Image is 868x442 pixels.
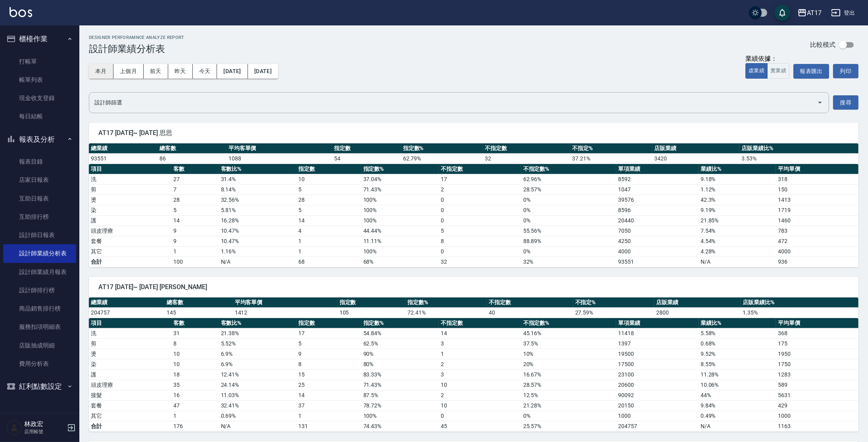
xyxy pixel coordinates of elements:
td: 8596 [616,205,699,215]
td: 2 [439,184,521,195]
a: 設計師業績月報表 [3,263,76,281]
th: 指定數% [405,297,487,308]
td: 21.85 % [699,215,776,226]
td: 21.38 % [219,328,296,338]
td: 0 [439,205,521,215]
td: 9 [171,226,219,236]
td: 80 % [361,359,439,369]
td: 150 [776,184,858,195]
th: 業績比% [699,164,776,174]
td: 洗 [89,174,171,184]
td: 4000 [616,246,699,257]
td: 24.14 % [219,380,296,390]
td: 90092 [616,390,699,400]
td: 15 [296,369,361,380]
td: 62.79 % [401,153,483,164]
td: 32 [483,153,570,164]
td: 71.43 % [361,184,439,195]
td: 0 [439,215,521,226]
td: 9.18 % [699,174,776,184]
td: 燙 [89,195,171,205]
a: 每日結帳 [3,107,76,125]
th: 業績比% [699,318,776,328]
td: 10 [171,349,219,359]
td: 頭皮理療 [89,226,171,236]
a: 店家日報表 [3,171,76,189]
td: 16 [171,390,219,400]
td: 0.68 % [699,338,776,349]
th: 不指定數 [439,164,521,174]
th: 不指定% [573,297,655,308]
td: 14 [296,390,361,400]
td: 175 [776,338,858,349]
td: 27.59 % [573,307,655,318]
td: N/A [699,421,776,431]
td: 74.43% [361,421,439,431]
td: 10 [296,174,361,184]
td: 10.47 % [219,236,296,246]
td: 68 [296,257,361,267]
button: 紅利點數設定 [3,376,76,397]
th: 指定數 [338,297,406,308]
td: 1.12 % [699,184,776,195]
th: 單項業績 [616,164,699,174]
td: 44 % [699,390,776,400]
td: 93551 [89,153,157,164]
button: Open [814,96,826,109]
button: 實業績 [767,63,789,79]
td: 其它 [89,411,171,421]
td: 32.56 % [219,195,296,205]
td: 39576 [616,195,699,205]
th: 店販業績 [652,143,739,154]
td: 17500 [616,359,699,369]
td: 1 [296,246,361,257]
td: 10.47 % [219,226,296,236]
td: 11.03 % [219,390,296,400]
td: 100 % [361,246,439,257]
td: 28.57 % [521,380,616,390]
td: 4250 [616,236,699,246]
th: 客數 [171,164,219,174]
td: 10 [439,400,521,411]
th: 總客數 [157,143,226,154]
td: 剪 [89,338,171,349]
input: 選擇設計師 [92,96,814,110]
td: 1283 [776,369,858,380]
h2: Designer Perforamnce Analyze Report [89,35,184,40]
td: 23100 [616,369,699,380]
td: 5 [171,205,219,215]
td: 護 [89,215,171,226]
td: 1000 [616,411,699,421]
th: 指定數 [296,164,361,174]
td: 14 [296,215,361,226]
td: 6.9 % [219,359,296,369]
th: 指定數 [332,143,401,154]
a: 服務扣項明細表 [3,318,76,336]
th: 客數 [171,318,219,328]
td: 20440 [616,215,699,226]
th: 客數比% [219,318,296,328]
button: 報表及分析 [3,129,76,150]
td: 100 % [361,215,439,226]
td: 0 [439,246,521,257]
td: 368 [776,328,858,338]
td: 37 [296,400,361,411]
th: 指定數% [361,164,439,174]
td: 0 % [521,205,616,215]
p: 比較模式 [810,41,835,49]
td: 5 [439,226,521,236]
th: 店販業績比% [741,297,858,308]
td: 87.5 % [361,390,439,400]
td: 37.5 % [521,338,616,349]
button: AT17 [794,5,825,21]
td: 55.56 % [521,226,616,236]
td: 100 % [361,205,439,215]
td: 83.33 % [361,369,439,380]
td: 9.52 % [699,349,776,359]
a: 商品銷售排行榜 [3,299,76,318]
img: Logo [10,7,32,17]
span: AT17 [DATE]~ [DATE] [PERSON_NAME] [98,283,849,291]
td: 44.44 % [361,226,439,236]
td: 2 [439,359,521,369]
td: 54 [332,153,401,164]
